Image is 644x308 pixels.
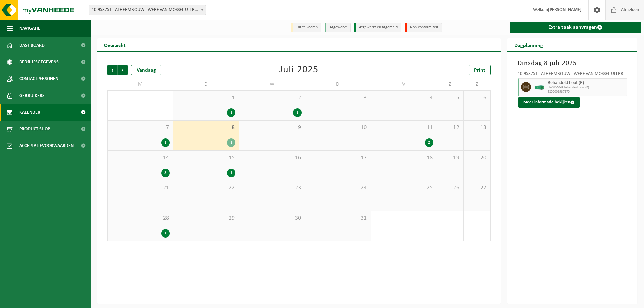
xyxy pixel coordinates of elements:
[177,154,236,162] span: 15
[510,22,642,33] a: Extra taak aanvragen
[19,70,58,87] span: Contactpersonen
[111,184,170,192] span: 21
[548,90,626,94] span: T250001987275
[371,78,437,90] td: V
[239,78,305,90] td: W
[309,184,368,192] span: 24
[111,214,170,222] span: 28
[19,54,59,70] span: Bedrijfsgegevens
[474,68,485,73] span: Print
[467,94,487,102] span: 6
[293,108,302,117] div: 1
[309,214,368,222] span: 31
[227,169,235,177] div: 1
[374,154,433,162] span: 18
[227,138,235,147] div: 1
[291,23,321,32] li: Uit te voeren
[131,65,161,75] div: Vandaag
[111,124,170,131] span: 7
[111,154,170,162] span: 14
[243,154,302,162] span: 16
[534,85,544,90] img: HK-XC-30-GN-00
[243,94,302,102] span: 2
[243,124,302,131] span: 9
[440,94,460,102] span: 5
[467,154,487,162] span: 20
[19,87,45,104] span: Gebruikers
[518,72,628,78] div: 10-953751 - ALHEEMBOUW - WERF VAN MOSSEL UITBR ROESELARE WAB2625 - ROESELARE
[161,138,170,147] div: 1
[279,65,318,75] div: Juli 2025
[467,124,487,131] span: 13
[467,184,487,192] span: 27
[518,97,580,108] button: Meer informatie bekijken
[243,214,302,222] span: 30
[440,124,460,131] span: 12
[437,78,464,90] td: Z
[374,94,433,102] span: 4
[305,78,371,90] td: D
[440,154,460,162] span: 19
[405,23,442,32] li: Non-conformiteit
[518,58,628,68] h3: Dinsdag 8 juli 2025
[177,184,236,192] span: 22
[19,20,40,37] span: Navigatie
[19,121,50,137] span: Product Shop
[19,37,45,54] span: Dashboard
[177,124,236,131] span: 8
[89,5,206,15] span: 10-953751 - ALHEEMBOUW - WERF VAN MOSSEL UITBR ROESELARE WAB2625 - ROESELARE
[425,138,433,147] div: 2
[161,229,170,238] div: 1
[97,38,132,51] h2: Overzicht
[325,23,351,32] li: Afgewerkt
[548,80,626,86] span: Behandeld hout (B)
[309,154,368,162] span: 17
[374,124,433,131] span: 11
[118,65,128,75] span: Volgende
[440,184,460,192] span: 26
[374,184,433,192] span: 25
[469,65,491,75] a: Print
[107,65,117,75] span: Vorige
[309,124,368,131] span: 10
[464,78,490,90] td: Z
[309,94,368,102] span: 3
[548,86,626,90] span: HK-XC-30-G behandeld hout (B)
[354,23,401,32] li: Afgewerkt en afgemeld
[227,108,235,117] div: 1
[161,169,170,177] div: 3
[19,104,40,121] span: Kalender
[507,38,550,51] h2: Dagplanning
[177,214,236,222] span: 29
[173,78,239,90] td: D
[548,7,582,12] strong: [PERSON_NAME]
[19,137,74,154] span: Acceptatievoorwaarden
[177,94,236,102] span: 1
[107,78,173,90] td: M
[243,184,302,192] span: 23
